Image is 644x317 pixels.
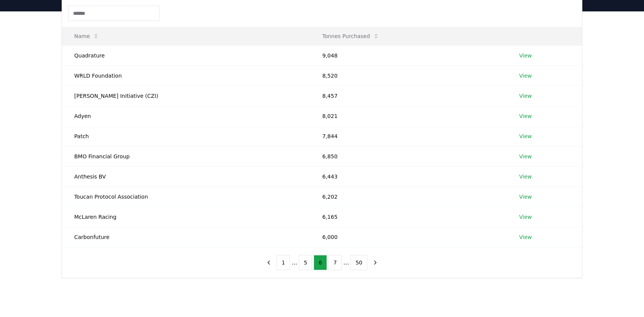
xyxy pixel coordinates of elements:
td: 6,850 [310,146,507,166]
button: previous page [262,255,275,270]
td: 6,000 [310,227,507,247]
td: 6,202 [310,186,507,207]
td: 7,844 [310,126,507,146]
td: 9,048 [310,45,507,65]
li: ... [343,258,349,267]
button: Name [68,29,105,44]
a: View [519,92,532,100]
td: 6,165 [310,207,507,227]
td: Anthesis BV [62,166,310,186]
a: View [519,153,532,160]
a: View [519,193,532,201]
td: [PERSON_NAME] Initiative (CZI) [62,86,310,106]
a: View [519,52,532,59]
td: Quadrature [62,45,310,65]
a: View [519,213,532,221]
button: Tonnes Purchased [316,29,385,44]
a: View [519,112,532,120]
a: View [519,132,532,140]
button: 50 [351,255,367,270]
button: 7 [328,255,342,270]
td: Adyen [62,106,310,126]
button: 1 [277,255,290,270]
a: View [519,173,532,180]
button: 6 [314,255,327,270]
td: 6,443 [310,166,507,186]
a: View [519,72,532,80]
td: 8,021 [310,106,507,126]
td: BMO Financial Group [62,146,310,166]
button: next page [369,255,382,270]
td: Carbonfuture [62,227,310,247]
td: McLaren Racing [62,207,310,227]
td: 8,457 [310,86,507,106]
td: WRLD Foundation [62,65,310,86]
td: Toucan Protocol Association [62,186,310,207]
li: ... [292,258,297,267]
td: 8,520 [310,65,507,86]
td: Patch [62,126,310,146]
button: 5 [299,255,312,270]
a: View [519,233,532,241]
